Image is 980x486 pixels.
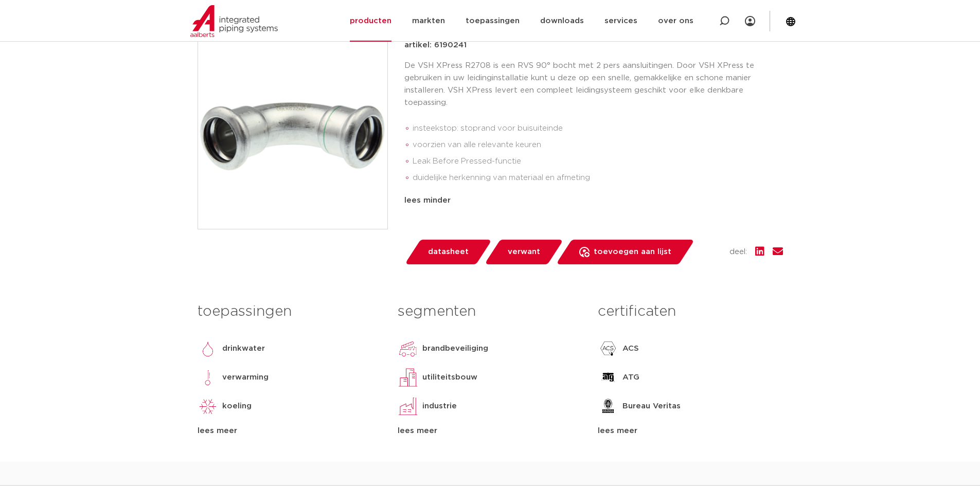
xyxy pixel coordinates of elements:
[729,246,747,258] span: deel:
[222,400,252,412] p: koeling
[598,367,618,388] img: ATG
[404,39,467,51] p: artikel: 6190241
[404,240,492,264] a: datasheet
[413,153,783,170] li: Leak Before Pressed-functie
[598,301,782,322] h3: certificaten
[598,338,618,359] img: ACS
[404,60,783,109] p: De VSH XPress R2708 is een RVS 90° bocht met 2 pers aansluitingen. Door VSH XPress te gebruiken i...
[198,367,218,388] img: verwarming
[428,244,469,260] span: datasheet
[198,40,387,229] img: Product Image for VSH XPress RVS bocht 90° FF 35
[622,343,639,355] p: ACS
[198,301,382,322] h3: toepassingen
[398,396,418,417] img: industrie
[598,425,782,437] div: lees meer
[413,120,783,137] li: insteekstop: stoprand voor buisuiteinde
[598,396,618,417] img: Bureau Veritas
[398,338,418,359] img: brandbeveiliging
[222,371,269,384] p: verwarming
[508,244,540,260] span: verwant
[413,137,783,153] li: voorzien van alle relevante keuren
[222,343,265,355] p: drinkwater
[198,396,218,417] img: koeling
[398,301,582,322] h3: segmenten
[198,425,382,437] div: lees meer
[198,338,218,359] img: drinkwater
[398,367,418,388] img: utiliteitsbouw
[422,400,457,412] p: industrie
[413,170,783,186] li: duidelijke herkenning van materiaal en afmeting
[422,343,488,355] p: brandbeveiliging
[622,371,639,384] p: ATG
[622,400,681,412] p: Bureau Veritas
[422,371,477,384] p: utiliteitsbouw
[404,194,783,207] div: lees minder
[484,240,563,264] a: verwant
[594,244,671,260] span: toevoegen aan lijst
[398,425,582,437] div: lees meer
